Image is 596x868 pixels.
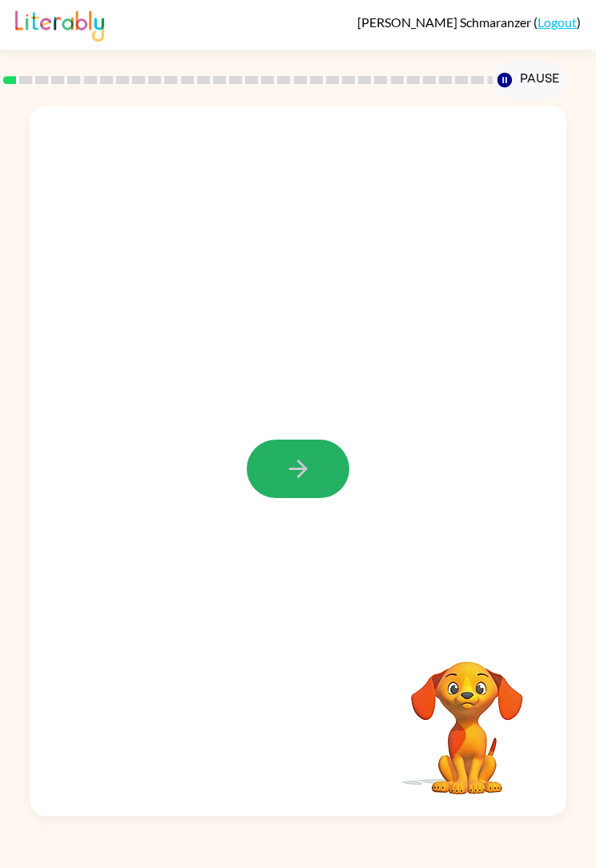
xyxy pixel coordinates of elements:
[357,14,581,30] div: ( )
[15,6,104,42] img: Literably
[357,14,534,30] span: [PERSON_NAME] Schmaranzer
[387,637,547,797] video: Your browser must support playing .mp4 files to use Literably. Please try using another browser.
[493,62,566,98] button: Pause
[538,14,577,30] a: Logout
